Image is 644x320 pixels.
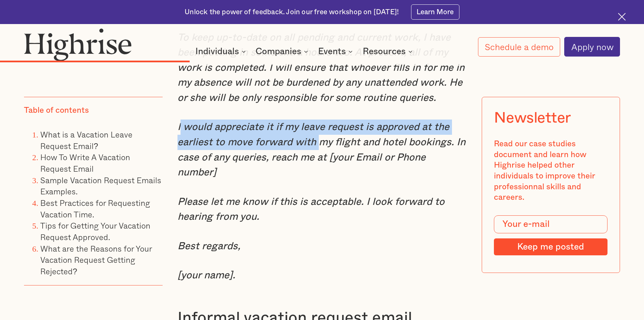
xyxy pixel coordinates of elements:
[478,37,560,57] a: Schedule a demo
[494,215,607,255] form: Modal Form
[40,151,130,175] a: How To Write A Vacation Request Email
[256,47,301,56] div: Companies
[24,28,132,61] img: Highrise logo
[185,7,399,17] div: Unlock the power of feedback. Join our free workshop on [DATE]!
[363,47,414,56] div: Resources
[494,109,571,127] div: Newsletter
[177,270,235,280] em: [your name].
[24,105,89,116] div: Table of contents
[177,33,464,103] em: To keep up-to-date on all pending and current work, I have been putting in some extra hours too. ...
[195,47,239,56] div: Individuals
[363,47,406,56] div: Resources
[177,241,240,251] em: Best regards,
[618,13,626,21] img: Cross icon
[40,219,150,243] a: Tips for Getting Your Vacation Request Approved.
[40,174,161,198] a: Sample Vacation Request Emails Examples.
[411,4,459,20] a: Learn More
[195,47,248,56] div: Individuals
[40,242,152,277] a: What are the Reasons for Your Vacation Request Getting Rejected?
[494,139,607,203] div: Read our case studies document and learn how Highrise helped other individuals to improve their p...
[564,37,620,57] a: Apply now
[318,47,346,56] div: Events
[494,215,607,234] input: Your e-mail
[177,197,445,222] em: Please let me know if this is acceptable. I look forward to hearing from you.
[40,196,150,220] a: Best Practices for Requesting Vacation Time.
[256,47,310,56] div: Companies
[494,238,607,255] input: Keep me posted
[318,47,355,56] div: Events
[177,122,466,177] em: I would appreciate it if my leave request is approved at the earliest to move forward with my fli...
[40,128,133,152] a: What is a Vacation Leave Request Email?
